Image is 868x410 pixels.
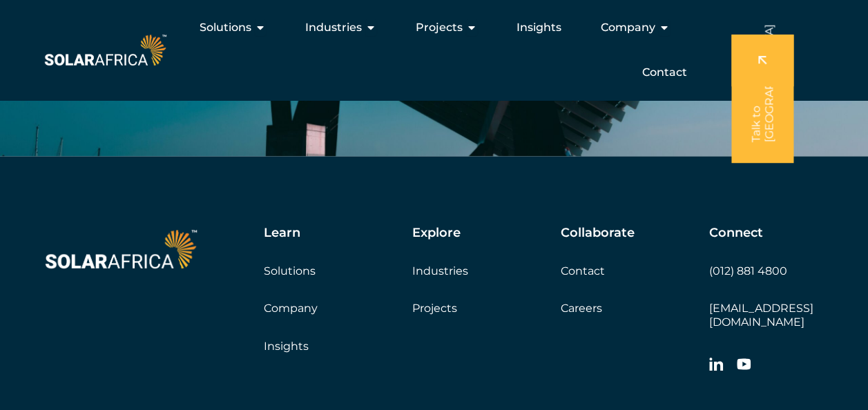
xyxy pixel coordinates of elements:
[709,225,763,240] h5: Connect
[169,14,698,86] nav: Menu
[169,14,698,86] div: Menu Toggle
[709,301,813,327] a: [EMAIL_ADDRESS][DOMAIN_NAME]
[412,301,457,314] a: Projects
[200,19,251,36] span: Solutions
[416,19,463,36] span: Projects
[561,301,602,314] a: Careers
[561,264,605,277] a: Contact
[264,225,300,240] h5: Learn
[709,264,787,277] a: (012) 881 4800
[561,225,635,240] h5: Collaborate
[412,225,461,240] h5: Explore
[412,264,468,277] a: Industries
[642,64,687,81] a: Contact
[264,264,316,277] a: Solutions
[264,301,318,314] a: Company
[517,19,561,36] a: Insights
[305,19,362,36] span: Industries
[264,339,309,352] a: Insights
[601,19,655,36] span: Company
